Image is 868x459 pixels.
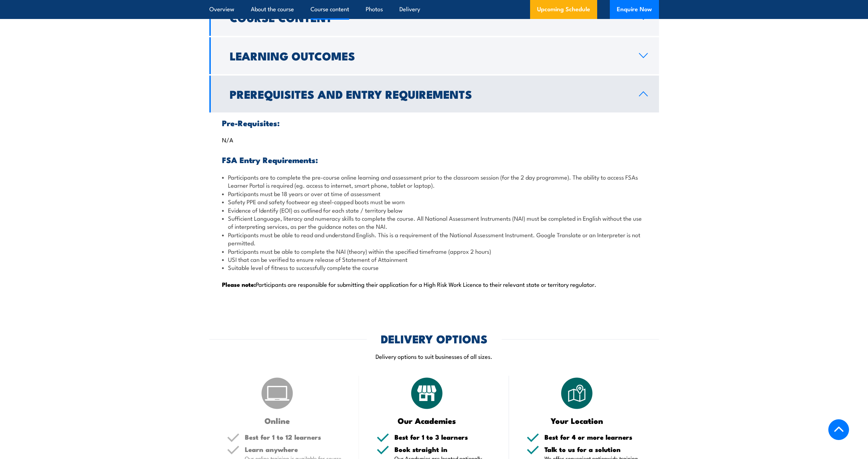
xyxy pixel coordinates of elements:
[544,434,641,440] h5: Best for 4 or more learners
[394,434,491,440] h5: Best for 1 to 3 learners
[209,76,659,112] a: Prerequisites and Entry Requirements
[245,434,342,440] h5: Best for 1 to 12 learners
[222,119,646,127] h3: Pre-Requisites:
[245,446,342,453] h5: Learn anywhere
[230,89,628,99] h2: Prerequisites and Entry Requirements
[222,189,646,198] li: Participants must be 18 years or over at time of assessment
[544,446,641,453] h5: Talk to us for a solution
[222,214,646,231] li: Sufficient Language, literacy and numeracy skills to complete the course. All National Assessment...
[222,280,646,288] p: Participants are responsible for submitting their application for a High Risk Work Licence to the...
[222,198,646,206] li: Safety PPE and safety footwear eg steel-capped boots must be worn
[227,416,328,425] h3: Online
[230,51,628,60] h2: Learning Outcomes
[222,206,646,214] li: Evidence of Identify (EOI) as outlined for each state / territory below
[527,416,627,425] h3: Your Location
[222,280,256,289] strong: Please note:
[222,173,646,189] li: Participants are to complete the pre-course online learning and assessment prior to the classroom...
[394,446,491,453] h5: Book straight in
[209,37,659,74] a: Learning Outcomes
[222,156,646,164] h3: FSA Entry Requirements:
[222,263,646,271] li: Suitable level of fitness to successfully complete the course
[222,247,646,255] li: Participants must be able to complete the NAI (theory) within the specified timeframe (approx 2 h...
[222,255,646,263] li: USI that can be verified to ensure release of Statement of Attainment
[230,12,628,22] h2: Course Content
[381,334,488,343] h2: DELIVERY OPTIONS
[209,352,659,360] p: Delivery options to suit businesses of all sizes.
[377,416,477,425] h3: Our Academies
[222,136,646,143] p: N/A
[222,231,646,247] li: Participants must be able to read and understand English. This is a requirement of the National A...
